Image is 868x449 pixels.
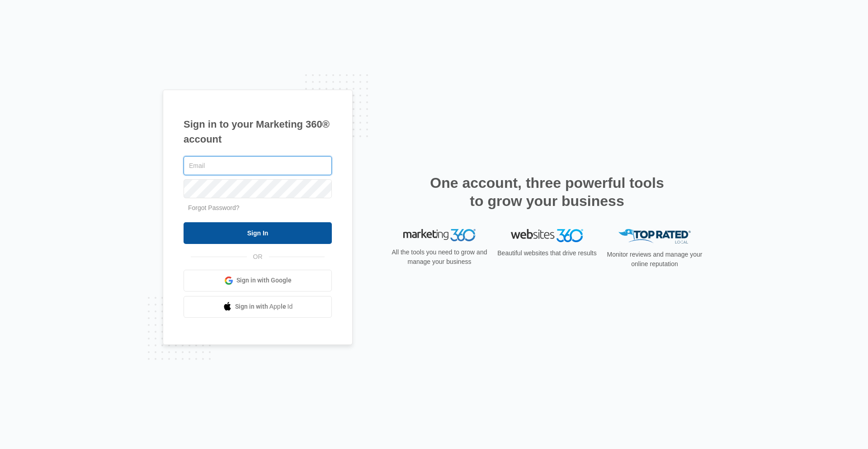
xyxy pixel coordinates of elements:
a: Sign in with Apple Id [184,296,332,318]
span: Sign in with Apple Id [235,302,293,311]
p: Beautiful websites that drive results [496,248,598,258]
p: Monitor reviews and manage your online reputation [604,250,705,269]
img: Top Rated Local [618,229,691,244]
input: Sign In [184,222,332,244]
input: Email [184,156,332,175]
img: Websites 360 [511,229,583,242]
p: All the tools you need to grow and manage your business [389,248,490,267]
span: Sign in with Google [236,276,292,285]
img: Marketing 360 [403,229,476,242]
a: Sign in with Google [184,270,332,291]
h1: Sign in to your Marketing 360® account [184,117,332,147]
h2: One account, three powerful tools to grow your business [427,174,667,210]
a: Forgot Password? [188,204,240,211]
span: OR [247,252,269,262]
